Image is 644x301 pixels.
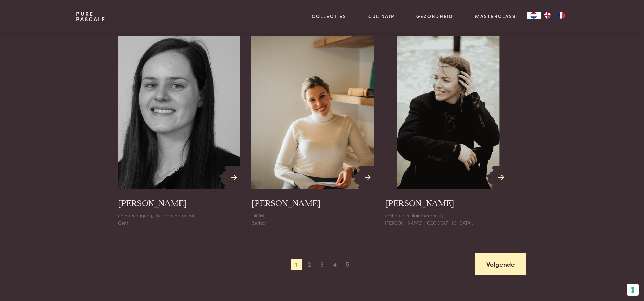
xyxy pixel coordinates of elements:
a: Collecties [312,13,346,20]
div: [PERSON_NAME] ([GEOGRAPHIC_DATA]) [385,219,508,226]
span: 3 [317,259,327,270]
a: NL [527,12,541,19]
h3: [PERSON_NAME] [118,198,187,209]
a: Gezondheid [417,13,454,20]
a: Masterclass [475,13,516,20]
span: 2 [304,259,315,270]
a: Culinair [368,13,395,20]
span: 4 [329,259,340,270]
aside: Language selected: Nederlands [527,12,568,19]
h3: [PERSON_NAME] [251,198,320,209]
span: 1 [291,259,302,270]
div: Gent [118,219,240,226]
img: Caroline van Soest [251,36,374,189]
div: Language [527,12,541,19]
button: Uw voorkeuren voor toestemming voor trackingtechnologieën [627,284,639,296]
span: Orthomoleculair therapeut, [385,212,443,219]
a: ClaudiaHendriks [PERSON_NAME] Orthomoleculair therapeut, [PERSON_NAME] ([GEOGRAPHIC_DATA]) [385,36,508,226]
a: 7c5b837f2fdf-SchermÂ­afbeelding_2024_12_03_om_22.44.24 [PERSON_NAME] Orthopedagoog,Systeemtherape... [118,36,240,226]
a: FR [554,12,568,19]
a: PurePascale [76,11,106,22]
a: EN [541,12,554,19]
ul: Language list [541,12,568,19]
span: Orthopedagoog, [118,212,153,219]
img: ClaudiaHendriks [385,36,508,189]
a: Volgende [475,253,526,275]
span: Diëtist, [251,212,265,219]
span: Systeemtherapeut, [155,212,195,219]
div: Berlaar [251,219,374,226]
h3: [PERSON_NAME] [385,198,454,209]
span: 5 [342,259,353,270]
a: Caroline van Soest [PERSON_NAME] Diëtist, Berlaar [251,36,374,226]
img: 7c5b837f2fdf-SchermÂ­afbeelding_2024_12_03_om_22.44.24 [118,36,240,189]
